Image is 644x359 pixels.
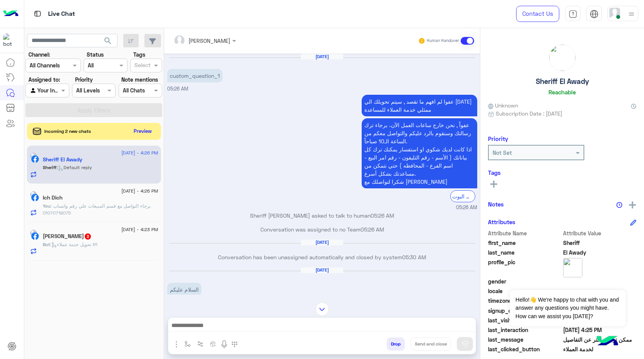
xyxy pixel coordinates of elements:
[609,8,620,18] img: userImage
[231,341,238,347] img: make a call
[29,75,60,84] label: Assigned to:
[33,9,42,18] img: tab
[488,169,636,176] h6: Tags
[536,77,589,86] h5: Sheriff El Awady
[194,337,207,350] button: Trigger scenario
[488,101,518,109] span: Unknown
[3,34,17,47] img: 322208621163248
[133,50,145,59] label: Tags
[43,242,50,247] span: Bot
[172,340,181,349] img: send attachment
[456,204,477,211] span: 05:26 AM
[510,290,626,326] span: Hello!👋 We're happy to chat with you and answer any questions you might have. How can we assist y...
[488,239,562,247] span: first_name
[121,149,158,156] span: [DATE] - 4:26 PM
[184,341,191,347] img: select flow
[121,226,158,233] span: [DATE] - 4:23 PM
[43,233,92,240] h5: وائل فوزي شومان
[427,38,459,44] small: Human Handover
[210,341,216,347] img: create order
[402,254,426,260] span: 05:30 AM
[488,201,504,208] h6: Notes
[220,340,229,349] img: send voice note
[43,156,82,163] h5: Sheriff El Awady
[488,345,562,353] span: last_clicked_button
[361,226,384,233] span: 05:26 AM
[488,229,562,237] span: Attribute Name
[488,326,562,334] span: last_interaction
[488,336,562,344] span: last_message
[181,337,194,350] button: select flow
[488,277,562,285] span: gender
[207,337,220,350] button: create order
[301,54,343,59] h6: [DATE]
[565,6,580,22] a: tab
[450,190,475,202] div: الرجوع الى البوت
[563,258,582,277] img: picture
[85,233,91,240] span: 3
[569,10,577,18] img: tab
[590,10,599,18] img: tab
[43,164,57,170] span: Sheriff
[31,194,39,201] img: Facebook
[488,307,562,315] span: signup_date
[167,69,223,82] p: 8/12/2024, 5:26 AM
[87,50,104,59] label: Status
[30,230,37,237] img: picture
[197,341,203,347] img: Trigger scenario
[43,203,151,216] span: برجاء التواصل مع قسم المبيعات علي رقم واتساب 01070719075
[411,337,451,351] button: Send and close
[50,242,97,247] span: : تحويل خدمة عملاء R1
[488,248,562,257] span: last_name
[99,34,117,50] button: search
[25,103,162,117] button: Apply Filters
[362,118,477,188] p: 8/12/2024, 5:26 AM
[549,45,575,71] img: picture
[629,201,636,208] img: add
[488,316,562,324] span: last_visited_flow
[488,258,562,276] span: profile_pic
[315,302,329,316] img: scroll
[461,340,469,348] img: send message
[29,50,50,59] label: Channel:
[30,153,37,159] img: picture
[43,195,62,201] h5: Ich Dich
[44,128,91,135] span: Incoming 2 new chats
[301,240,343,245] h6: [DATE]
[121,75,158,84] label: Note mentions
[3,6,18,22] img: Logo
[30,191,37,198] img: picture
[133,61,151,71] div: Select
[516,6,559,22] a: Contact Us
[301,267,343,273] h6: [DATE]
[563,326,637,334] span: 2025-09-12T13:25:24.095Z
[167,283,201,296] p: 12/9/2025, 4:24 PM
[167,225,477,233] p: Conversation was assigned to no Team
[103,36,112,45] span: search
[496,109,562,117] span: Subscription Date : [DATE]
[488,218,515,225] h6: Attributes
[548,89,576,96] h6: Reachable
[627,9,636,19] img: profile
[131,126,155,137] button: Preview
[488,135,508,142] h6: Priority
[594,328,621,355] img: hulul-logo.png
[31,155,39,163] img: Facebook
[48,9,75,19] p: Live Chat
[362,95,477,116] p: 8/12/2024, 5:26 AM
[488,287,562,295] span: locale
[563,229,637,237] span: Attribute Value
[563,248,637,257] span: El Awady
[43,203,50,209] span: You
[563,345,637,353] span: لخدمة العملاء
[387,337,405,351] button: Drop
[563,239,637,247] span: Sheriff
[31,232,39,240] img: Facebook
[167,253,477,261] p: Conversation has been unassigned automatically and closed by system
[371,212,394,219] span: 05:26 AM
[563,336,637,344] span: ممكن توضيح اكتر عن التفاصيل
[167,86,188,92] span: 05:26 AM
[57,164,92,170] span: : Default reply
[488,297,562,305] span: timezone
[167,211,477,220] p: Sheriff [PERSON_NAME] asked to talk to human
